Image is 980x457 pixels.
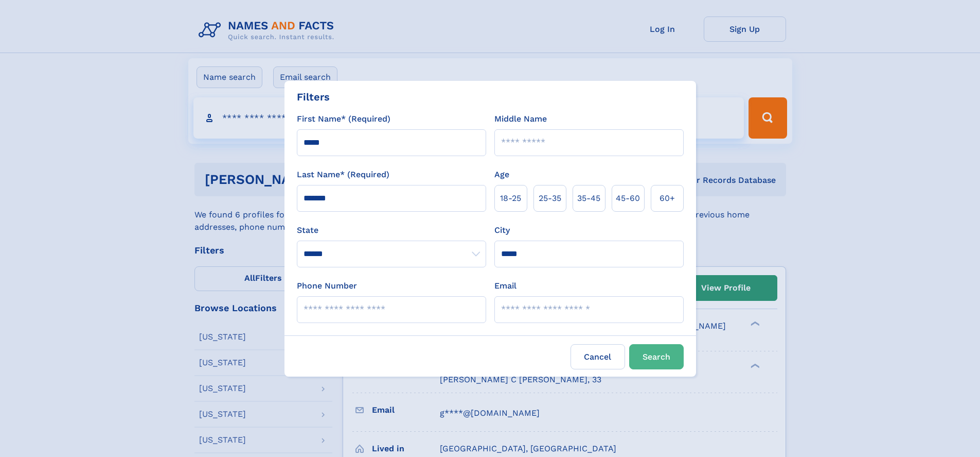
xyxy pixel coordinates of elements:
[494,113,547,125] label: Middle Name
[494,168,509,181] label: Age
[297,113,390,125] label: First Name* (Required)
[494,280,516,292] label: Email
[500,192,521,205] span: 18‑25
[629,344,684,369] button: Search
[571,344,625,369] label: Cancel
[297,224,486,236] label: State
[577,192,600,205] span: 35‑45
[297,280,357,292] label: Phone Number
[297,89,330,105] div: Filters
[297,168,389,181] label: Last Name* (Required)
[660,192,675,205] span: 60+
[539,192,561,205] span: 25‑35
[494,224,510,236] label: City
[616,192,640,205] span: 45‑60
